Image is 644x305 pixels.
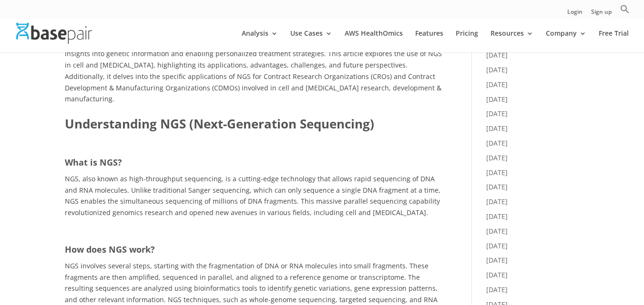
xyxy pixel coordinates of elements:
[486,124,508,133] a: [DATE]
[486,65,508,74] a: [DATE]
[486,197,508,206] a: [DATE]
[65,157,122,168] b: What is NGS?
[546,30,586,52] a: Company
[290,30,332,52] a: Use Cases
[491,30,533,52] a: Resources
[486,285,508,294] a: [DATE]
[486,80,508,89] a: [DATE]
[415,30,443,52] a: Features
[599,30,629,52] a: Free Trial
[486,256,508,265] a: [DATE]
[567,9,583,19] a: Login
[65,174,440,217] span: NGS, also known as high-throughput sequencing, is a cutting-edge technology that allows rapid seq...
[486,138,508,148] a: [DATE]
[16,23,92,43] img: Basepair
[620,4,630,14] svg: Search
[486,270,508,279] a: [DATE]
[486,182,508,191] a: [DATE]
[65,244,155,255] b: How does NGS work?
[242,30,278,52] a: Analysis
[486,226,508,236] a: [DATE]
[486,95,508,104] a: [DATE]
[345,30,403,52] a: AWS HealthOmics
[456,30,478,52] a: Pricing
[486,241,508,250] a: [DATE]
[486,212,508,221] a: [DATE]
[486,168,508,177] a: [DATE]
[591,9,612,19] a: Sign up
[620,4,630,19] a: Search Icon Link
[486,50,508,59] a: [DATE]
[486,153,508,162] a: [DATE]
[486,109,508,118] a: [DATE]
[65,115,374,132] b: Understanding NGS (Next-Generation Sequencing)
